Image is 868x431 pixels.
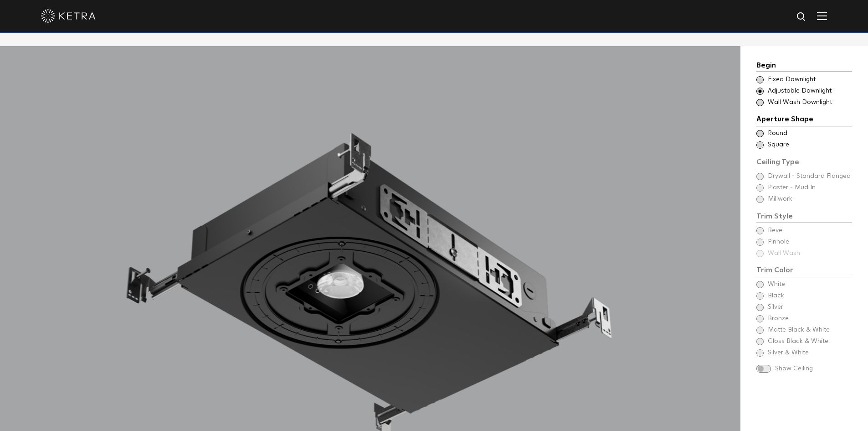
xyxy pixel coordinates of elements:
img: Hamburger%20Nav.svg [817,11,827,20]
span: Adjustable Downlight [768,87,851,96]
span: Fixed Downlight [768,75,851,84]
span: Round [768,129,851,138]
img: ketra-logo-2019-white [41,9,96,23]
div: Begin [756,60,852,73]
span: Wall Wash Downlight [768,98,851,107]
span: Show Ceiling [775,364,852,374]
span: Square [768,140,851,150]
img: search icon [796,11,807,23]
div: Aperture Shape [756,114,852,126]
